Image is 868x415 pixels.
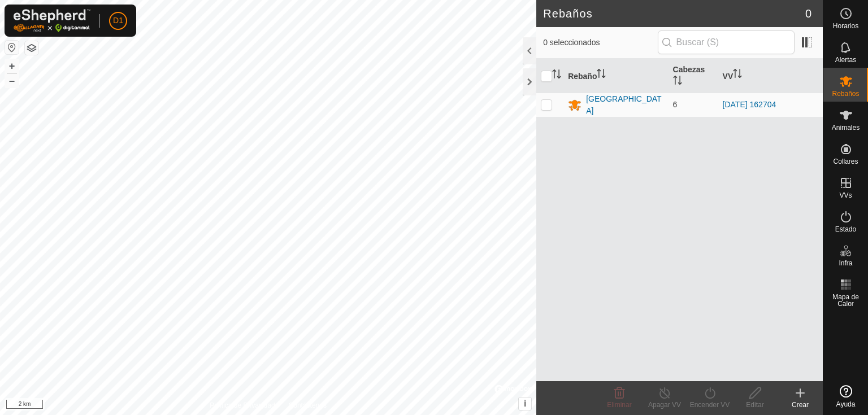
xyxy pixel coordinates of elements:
font: Política de Privacidad [210,401,275,409]
font: [GEOGRAPHIC_DATA] [586,94,662,115]
font: Rebaño [568,71,597,80]
font: Crear [792,401,809,409]
button: + [5,59,19,73]
img: Logotipo de Gallagher [14,9,90,32]
font: Editar [746,401,763,409]
font: Encender VV [690,401,730,409]
font: Rebaños [543,7,593,20]
font: Infra [839,259,852,267]
input: Buscar (S) [658,30,795,54]
a: Contáctenos [289,400,327,410]
font: Alertas [835,56,856,64]
font: VVs [839,191,852,199]
font: Estado [835,225,856,233]
p-sorticon: Activar para ordenar [597,71,606,80]
font: Eliminar [607,401,631,409]
font: D1 [113,16,123,25]
button: – [5,74,19,88]
font: 0 [805,7,811,20]
font: Collares [833,158,858,165]
font: i [524,399,526,408]
p-sorticon: Activar para ordenar [673,77,682,86]
font: VV [723,71,734,80]
font: + [9,60,15,72]
a: Política de Privacidad [210,400,275,410]
button: i [519,397,531,410]
font: – [9,75,15,86]
p-sorticon: Activar para ordenar [552,71,561,80]
font: Apagar VV [648,401,681,409]
a: Ayuda [823,381,868,412]
font: Contáctenos [289,401,327,409]
button: Capas del Mapa [25,41,38,55]
font: Mapa de Calor [832,293,859,308]
font: Animales [832,124,860,132]
button: Restablecer Mapa [5,41,19,54]
font: Rebaños [832,90,859,98]
font: 0 seleccionados [543,38,600,47]
font: Ayuda [836,400,856,408]
font: Cabezas [673,65,705,74]
p-sorticon: Activar para ordenar [733,71,742,80]
font: Horarios [833,22,858,30]
a: [DATE] 162704 [723,100,776,109]
font: 6 [673,100,678,109]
